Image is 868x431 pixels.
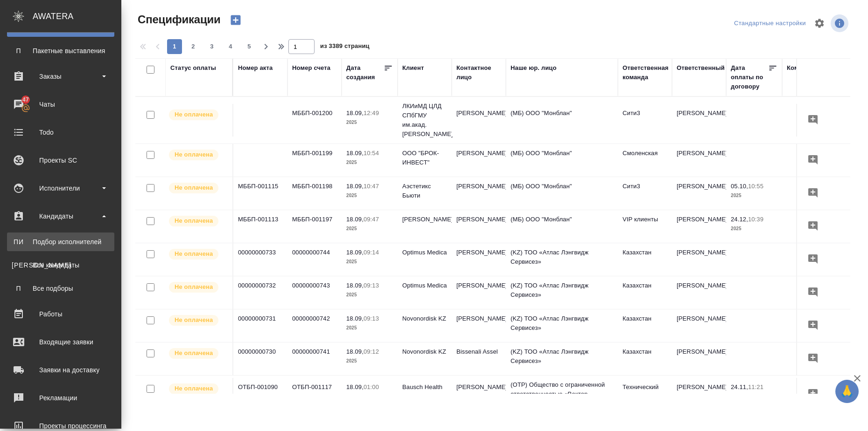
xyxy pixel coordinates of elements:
button: Создать [224,12,247,28]
td: [PERSON_NAME] [672,177,726,210]
a: Работы [2,302,119,326]
button: 4 [223,39,238,54]
div: Проекты SC [7,153,114,167]
span: 3 [204,42,219,51]
div: Ответственный [677,63,725,73]
td: Казахстан [618,276,672,309]
p: 2025 [346,191,393,200]
div: Работы [7,307,114,321]
p: [PERSON_NAME] [402,215,447,224]
td: (МБ) ООО "Монблан" [506,177,618,210]
p: 18.09, [346,383,364,390]
div: Заказы [7,69,114,83]
td: [PERSON_NAME] [672,378,726,410]
p: 09:14 [364,249,379,256]
p: 11:21 [748,383,763,390]
p: 18.09, [346,109,364,116]
p: 2025 [346,323,393,333]
p: 01:00 [364,383,379,390]
td: Bissenali Assel [452,342,506,375]
p: 18.09, [346,249,364,256]
div: AWATERA [33,7,121,26]
td: Казахстан [618,243,672,276]
td: [PERSON_NAME] [452,210,506,243]
p: 2025 [731,224,777,233]
td: МББП-001198 [287,177,342,210]
td: МББП-001113 [233,210,287,243]
div: Todo [7,125,114,139]
p: 2025 [346,356,393,366]
td: (МБ) ООО "Монблан" [506,104,618,137]
button: 5 [242,39,257,54]
span: Посмотреть информацию [831,14,850,32]
p: 2025 [346,392,393,401]
p: 2025 [346,158,393,167]
a: Проекты SC [2,149,119,172]
div: Кандидаты [7,209,114,223]
div: Входящие заявки [7,335,114,349]
td: [PERSON_NAME] [672,243,726,276]
p: 10:54 [364,150,379,157]
td: (МБ) ООО "Монблан" [506,210,618,243]
a: ПИПодбор исполнителей [7,233,114,251]
p: 05.10, [731,183,748,190]
div: Клиент [402,63,424,73]
td: [PERSON_NAME] [672,144,726,177]
td: ОТБП-001117 [287,378,342,410]
div: Пакетные выставления [12,46,110,55]
div: Дата оплаты по договору [731,63,768,91]
p: 10:55 [748,183,763,190]
td: [PERSON_NAME] [452,104,506,137]
p: 2025 [731,191,777,200]
div: Ответственная команда [623,63,669,82]
td: [PERSON_NAME] [452,177,506,210]
p: Novonordisk KZ [402,347,447,356]
td: 00000000731 [233,309,287,342]
p: Не оплачена [175,249,213,259]
a: ПВсе подборы [7,279,114,298]
td: 00000000730 [233,342,287,375]
td: [PERSON_NAME] [452,309,506,342]
button: 🙏 [835,380,859,403]
p: 09:13 [364,315,379,322]
span: 2 [186,42,201,51]
p: Не оплачена [175,282,213,292]
td: МББП-001115 [233,177,287,210]
td: [PERSON_NAME] [452,144,506,177]
p: 24.12, [731,216,748,223]
div: Рекламации [7,391,114,405]
a: Заявки на доставку [2,358,119,382]
a: Входящие заявки [2,330,119,354]
a: Рекламации [2,386,119,410]
p: Аэстетикс Бьюти [402,182,447,200]
td: (KZ) ТОО «Атлас Лэнгвидж Сервисез» [506,276,618,309]
a: ППакетные выставления [7,41,114,60]
span: Спецификации [135,12,221,27]
p: Novonordisk KZ [402,314,447,323]
td: (OTP) Общество с ограниченной ответственностью «Вектор Развития» [506,376,618,413]
p: Не оплачена [175,110,213,119]
td: Казахстан [618,342,672,375]
p: 24.11, [731,383,748,390]
div: Чаты [7,97,114,111]
div: Исполнители [7,181,114,195]
p: 18.09, [346,150,364,157]
p: 09:13 [364,282,379,289]
p: Bausch Health [402,383,447,392]
td: [PERSON_NAME] [672,104,726,137]
td: 00000000741 [287,342,342,375]
p: 2025 [346,257,393,267]
td: [PERSON_NAME] [452,378,506,410]
a: 47Чаты [2,93,119,116]
div: Подбор исполнителей [12,237,110,246]
p: 10:39 [748,216,763,223]
span: Настроить таблицу [808,12,831,34]
p: 09:47 [364,216,379,223]
p: 12:49 [364,109,379,116]
td: (KZ) ТОО «Атлас Лэнгвидж Сервисез» [506,243,618,276]
p: 18.09, [346,216,364,223]
p: Не оплачена [175,216,213,226]
td: [PERSON_NAME] [452,276,506,309]
td: МББП-001199 [287,144,342,177]
p: 10:47 [364,183,379,190]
